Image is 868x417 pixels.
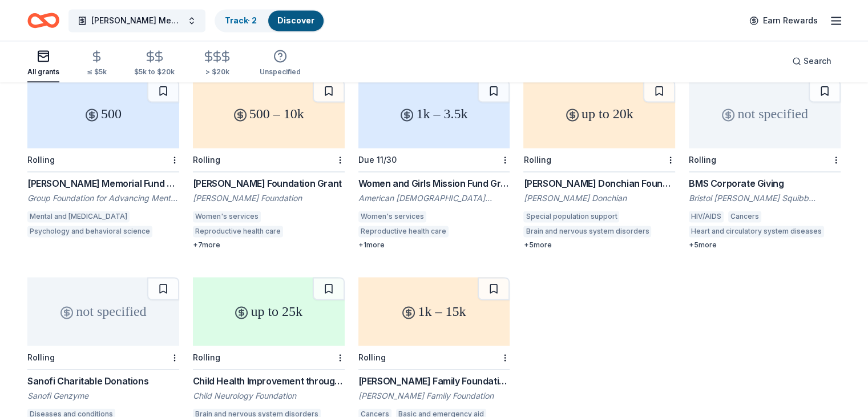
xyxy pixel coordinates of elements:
div: Unspecified [260,67,301,77]
a: up to 20kRolling[PERSON_NAME] Donchian Foundation Grants[PERSON_NAME] DonchianSpecial population ... [523,79,675,250]
div: Rolling [27,352,55,362]
a: Earn Rewards [742,10,825,31]
div: + 7 more [193,240,345,250]
div: [PERSON_NAME] Family Foundation Grant [358,374,510,388]
div: Group Foundation for Advancing Mental Health [27,193,179,204]
div: Sanofi Charitable Donations [27,374,179,388]
div: HIV/AIDS [689,211,724,222]
div: [PERSON_NAME] Foundation [193,193,345,204]
button: All grants [27,45,59,82]
a: 1k – 3.5kDue 11/30Women and Girls Mission Fund GrantAmerican [DEMOGRAPHIC_DATA] Women's Ministrie... [358,79,510,250]
div: 1k – 3.5k [358,79,510,148]
div: Bristol [PERSON_NAME] Squibb Foundation Inc [689,193,841,204]
div: + 5 more [523,240,675,250]
a: Home [27,7,59,34]
div: + 1 more [358,240,510,250]
div: Rolling [193,155,220,165]
span: [PERSON_NAME] Memory Care [91,14,183,27]
div: Rolling [523,155,551,165]
div: 500 – 10k [193,79,345,148]
div: Special population support [523,211,619,222]
div: Brain and nervous system disorders [523,226,651,237]
div: $5k to $20k [134,67,175,77]
div: Psychology and behavioral science [27,226,152,237]
a: Track· 2 [225,15,257,25]
button: ≤ $5k [87,45,107,82]
div: Child Neurology Foundation [193,390,345,402]
button: $5k to $20k [134,45,175,82]
div: Reproductive health care [358,226,449,237]
a: 500Rolling[PERSON_NAME] Memorial Fund AwardGroup Foundation for Advancing Mental HealthMental and... [27,79,179,240]
div: Mental and [MEDICAL_DATA] [27,211,130,222]
div: not specified [27,277,179,346]
div: Women and Girls Mission Fund Grant [358,177,510,190]
div: Women's services [358,211,426,222]
div: [PERSON_NAME] Donchian [523,193,675,204]
div: ≤ $5k [87,67,107,77]
div: up to 20k [523,79,675,148]
span: Search [804,54,831,68]
a: 500 – 10kRolling[PERSON_NAME] Foundation Grant[PERSON_NAME] FoundationWomen's servicesReproductiv... [193,79,345,250]
div: [PERSON_NAME] Memorial Fund Award [27,177,179,190]
a: not specifiedRollingBMS Corporate GivingBristol [PERSON_NAME] Squibb Foundation IncHIV/AIDSCancer... [689,79,841,250]
div: Rolling [193,352,220,362]
div: Rolling [358,352,386,362]
div: 500 [27,79,179,148]
button: Track· 2Discover [215,9,325,32]
button: > $20k [202,45,232,82]
div: Child Health Improvement through Computer Automation – Child Neurology (CHICA-CN) [193,374,345,388]
div: 1k – 15k [358,277,510,346]
div: Rolling [689,155,716,165]
div: + 5 more [689,240,841,250]
div: Reproductive health care [193,226,283,237]
button: [PERSON_NAME] Memory Care [68,9,205,32]
div: Rolling [27,155,55,165]
div: Due 11/30 [358,155,397,165]
div: Women's services [193,211,261,222]
div: BMS Corporate Giving [689,177,841,190]
div: Heart and circulatory system diseases [689,226,824,237]
div: All grants [27,67,59,77]
button: Search [783,50,841,73]
div: > $20k [202,67,232,77]
div: [PERSON_NAME] Foundation Grant [193,177,345,190]
button: Unspecified [260,45,301,82]
a: Discover [277,15,314,25]
div: [PERSON_NAME] Family Foundation [358,390,510,402]
div: [PERSON_NAME] Donchian Foundation Grants [523,177,675,190]
div: up to 25k [193,277,345,346]
div: Sanofi Genzyme [27,390,179,402]
div: not specified [689,79,841,148]
div: Cancers [728,211,761,222]
div: American [DEMOGRAPHIC_DATA] Women's Ministries [358,193,510,204]
div: Child welfare [288,226,337,237]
